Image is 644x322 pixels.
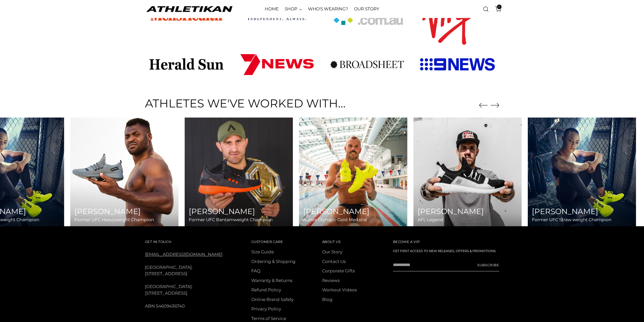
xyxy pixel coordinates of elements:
a: Our Story [322,249,342,254]
a: Ordering & Shipping [251,259,296,264]
a: Reviews [322,278,340,283]
div: [GEOGRAPHIC_DATA]: [STREET_ADDRESS] [GEOGRAPHIC_DATA]: [STREET_ADDRESS] ABN 54609436740 [145,238,237,310]
a: Open search modal [481,4,491,14]
p: Aussie Olympic Gold Medalist [303,217,403,223]
a: FAQ [251,268,260,273]
p: AFL Legend [418,217,518,223]
a: Refund Policy [251,287,281,292]
button: Move to previous carousel slide [479,101,488,110]
a: Privacy Policy [251,306,281,311]
span: Become a VIP [393,240,420,244]
h2: Athletes we've worked with... [145,97,346,110]
a: Workout Videos [322,287,357,292]
span: About Us [322,240,341,244]
button: Move to next carousel slide [491,101,499,109]
h4: [PERSON_NAME] [303,207,403,216]
a: ATHLETIKAN [145,5,234,13]
h4: [PERSON_NAME] [189,207,289,216]
h4: [PERSON_NAME] [418,207,518,216]
p: Former UFC Bantamweight Champion [189,217,289,223]
a: Open cart modal [491,4,502,14]
span: 0 [497,5,502,9]
a: WHO'S WEARING? [308,4,348,15]
a: [EMAIL_ADDRESS][DOMAIN_NAME] [145,252,222,257]
a: HOME [265,4,279,15]
button: Subscribe [477,259,499,271]
a: OUR STORY [354,4,379,15]
h4: [PERSON_NAME] [74,207,175,216]
span: Get In Touch [145,240,172,244]
a: Blog [322,297,333,302]
p: Former UFC Heavyweight Champion [74,217,175,223]
span: Customer Care [251,240,283,244]
p: Former UFC Straw weight Champion [532,217,632,223]
a: Warranty & Returns [251,278,292,283]
a: Online Brand Safety [251,297,294,302]
a: Corporate Gifts [322,268,355,273]
a: Contact Us [322,259,346,264]
a: Terms of Service [251,316,286,321]
a: SHOP [285,4,302,15]
h6: Get first access to new releases, offers & promotions. [393,249,499,254]
h4: [PERSON_NAME] [532,207,632,216]
a: Size Guide [251,249,274,254]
